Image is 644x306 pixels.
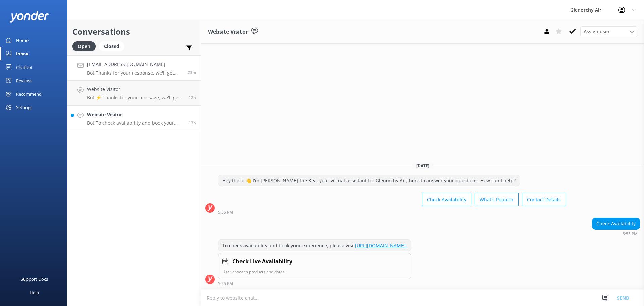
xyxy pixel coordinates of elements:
h2: Conversations [72,25,196,38]
img: yonder-white-logo.png [10,11,49,22]
div: 05:55pm 13-Aug-2025 (UTC +12:00) Pacific/Auckland [218,210,566,214]
p: Bot: Thanks for your response, we'll get back to you as soon as we can during opening hours. [87,70,182,76]
span: 05:55pm 13-Aug-2025 (UTC +12:00) Pacific/Auckland [189,120,196,126]
div: To check availability and book your experience, please visit [218,240,411,251]
div: 05:55pm 13-Aug-2025 (UTC +12:00) Pacific/Auckland [592,231,640,236]
button: Contact Details [522,193,566,206]
p: User chooses products and dates. [222,269,407,275]
span: 06:44pm 13-Aug-2025 (UTC +12:00) Pacific/Auckland [189,95,196,100]
div: Recommend [16,87,42,101]
div: Settings [16,101,32,114]
p: Bot: To check availability and book your experience, please visit [URL][DOMAIN_NAME]. [87,120,183,126]
a: Open [72,42,99,50]
a: Closed [99,42,128,50]
div: Hey there 👋 I'm [PERSON_NAME] the Kea, your virtual assistant for Glenorchy Air, here to answer y... [218,175,520,186]
button: Check Availability [422,193,471,206]
div: Open [72,41,96,51]
div: Support Docs [21,272,48,286]
a: [URL][DOMAIN_NAME]. [355,242,407,249]
div: Closed [99,41,124,51]
strong: 5:55 PM [218,282,233,286]
h4: [EMAIL_ADDRESS][DOMAIN_NAME] [87,61,182,68]
strong: 5:55 PM [218,210,233,214]
div: Check Availability [592,218,640,229]
span: [DATE] [412,163,433,169]
div: Chatbot [16,60,33,74]
div: Assign User [580,26,637,37]
h3: Website Visitor [208,28,248,36]
a: Website VisitorBot:⚡ Thanks for your message, we'll get back to you as soon as we can. You're als... [67,81,201,106]
button: What's Popular [475,193,519,206]
div: Home [16,34,29,47]
a: Website VisitorBot:To check availability and book your experience, please visit [URL][DOMAIN_NAME... [67,106,201,131]
h4: Website Visitor [87,111,183,118]
div: Help [30,286,39,299]
p: Bot: ⚡ Thanks for your message, we'll get back to you as soon as we can. You're also welcome to k... [87,95,183,101]
span: Assign user [584,28,610,35]
div: Reviews [16,74,32,87]
div: 05:55pm 13-Aug-2025 (UTC +12:00) Pacific/Auckland [218,281,411,286]
a: [EMAIL_ADDRESS][DOMAIN_NAME]Bot:Thanks for your response, we'll get back to you as soon as we can... [67,55,201,81]
span: 07:12am 14-Aug-2025 (UTC +12:00) Pacific/Auckland [187,70,196,75]
h4: Website Visitor [87,86,183,93]
strong: 5:55 PM [623,232,638,236]
h4: Check Live Availability [232,257,292,266]
div: Inbox [16,47,29,60]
